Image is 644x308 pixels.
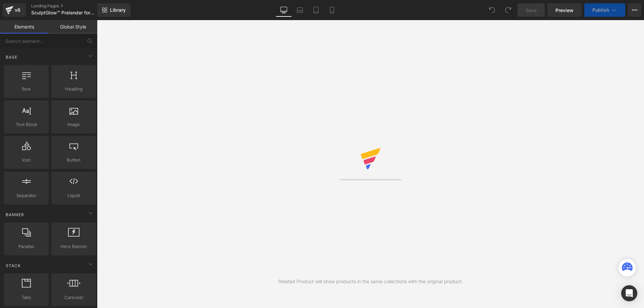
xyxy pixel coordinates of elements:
a: v6 [3,3,26,17]
a: Global Style [49,20,97,34]
span: Heading [53,85,94,93]
a: New Library [97,3,130,17]
span: Icon [6,157,47,164]
span: Row [6,85,47,93]
span: Save [526,7,537,14]
a: Tablet [308,3,324,17]
span: Tabs [6,294,47,301]
div: Related Product will show products in the same collections with the original product. [278,278,463,285]
span: Button [53,157,94,164]
span: Hero Banner [53,243,94,250]
a: Desktop [276,3,292,17]
span: Carousel [53,294,94,301]
div: v6 [13,6,22,14]
span: Separator [6,192,47,199]
button: More [628,3,641,17]
div: Open Intercom Messenger [621,285,637,301]
button: Redo [501,3,515,17]
a: Preview [547,3,582,17]
span: Library [110,7,126,13]
button: Publish [584,3,625,17]
span: Liquid [53,192,94,199]
span: Image [53,121,94,128]
button: Undo [485,3,499,17]
span: Text Block [6,121,47,128]
span: Banner [5,211,25,218]
a: Mobile [324,3,340,17]
a: Landing Pages [31,3,108,9]
span: Base [5,54,18,60]
a: Laptop [292,3,308,17]
span: Preview [555,7,574,14]
span: Parallax [6,243,47,250]
span: SculptGlow™ Prelender for Swelling and [MEDICAL_DATA] [31,10,96,15]
span: Stack [5,262,21,269]
span: Publish [592,7,609,13]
